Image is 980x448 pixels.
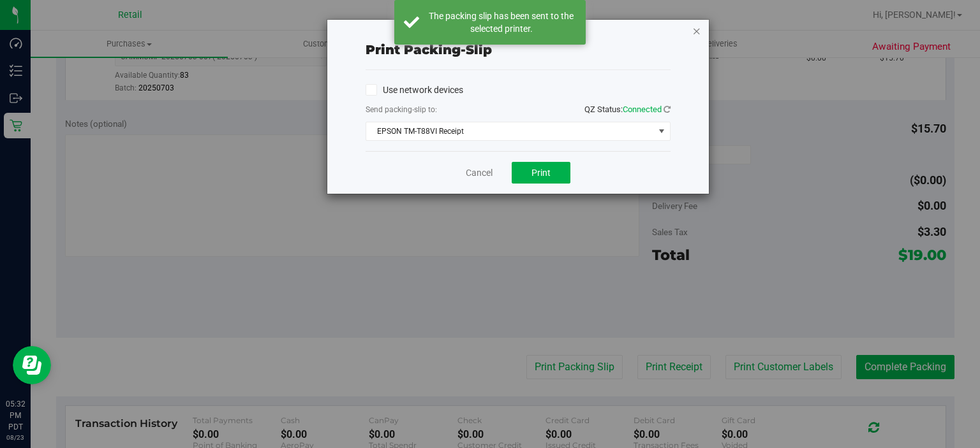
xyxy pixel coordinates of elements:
[531,168,551,178] span: Print
[512,162,570,184] button: Print
[584,105,671,114] span: QZ Status:
[653,122,669,140] span: select
[366,83,463,97] label: Use network devices
[366,104,437,115] label: Send packing-slip to:
[13,346,51,384] iframe: Resource center
[466,166,493,180] a: Cancel
[366,122,654,140] span: EPSON TM-T88VI Receipt
[366,42,492,57] span: Print packing-slip
[623,105,662,114] span: Connected
[426,10,576,35] div: The packing slip has been sent to the selected printer.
